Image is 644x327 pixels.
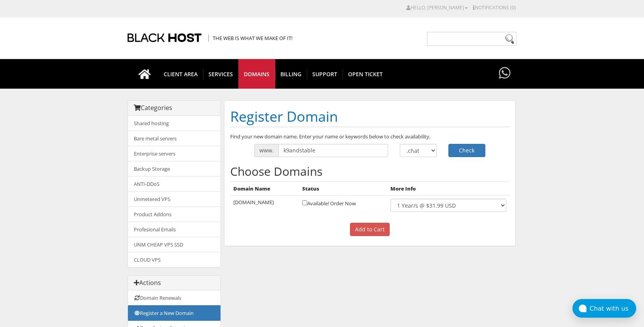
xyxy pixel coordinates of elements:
a: CLOUD VPS [128,252,220,267]
a: Go to homepage [131,59,159,89]
a: Billing [275,59,307,89]
a: Support [307,59,343,89]
th: Domain Name [230,182,299,196]
span: Support [307,69,343,79]
a: Enterprise servers [128,146,220,161]
td: [DOMAIN_NAME] [230,196,299,215]
a: Domains [238,59,275,89]
h1: Register Domain [230,107,509,127]
h2: Choose Domains [230,165,509,178]
a: Hello, [PERSON_NAME] [406,4,468,11]
h3: Categories [134,105,215,112]
a: Backup Storage [128,161,220,177]
span: www. [254,144,278,157]
a: UNM CHEAP VPS SSD [128,237,220,252]
a: SERVICES [203,59,239,89]
a: Register a New Domain [128,305,220,321]
a: Profesional Emails [128,222,220,237]
a: Open Ticket [343,59,388,89]
a: Shared hosting [128,116,220,131]
a: CLIENT AREA [158,59,203,89]
button: Check [448,144,485,157]
a: Unmetered VPS [128,191,220,207]
th: More Info [387,182,509,196]
a: Domain Renewals [128,290,220,306]
span: CLIENT AREA [158,69,203,79]
th: Status [299,182,387,196]
input: Need help? [427,32,516,46]
span: Open Ticket [343,69,388,79]
a: ANTI-DDoS [128,176,220,192]
button: Chat with us [572,299,636,318]
a: Have questions? [497,59,513,88]
td: Available! Order Now [299,196,387,215]
span: SERVICES [203,69,239,79]
p: Find your new domain name. Enter your name or keywords below to check availability. [230,133,509,140]
h3: Actions [134,280,215,287]
span: The Web is what we make of it! [208,35,292,42]
a: Notifications (0) [473,4,516,11]
div: Chat with us [590,305,636,312]
span: Billing [275,69,307,79]
input: Add to Cart [350,223,390,236]
span: Domains [238,69,275,79]
a: Bare metal servers [128,131,220,146]
a: Product Addons [128,206,220,222]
